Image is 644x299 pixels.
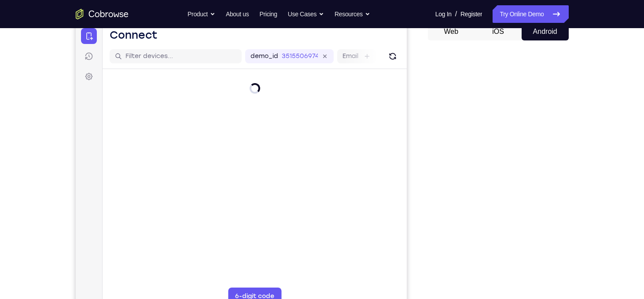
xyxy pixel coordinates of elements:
[175,29,202,38] label: demo_id
[188,5,215,23] button: Product
[259,5,277,23] a: Pricing
[267,29,283,38] label: Email
[522,23,569,40] button: Android
[335,5,370,23] button: Resources
[475,23,522,40] button: iOS
[288,5,324,23] button: Use Cases
[428,23,475,40] button: Web
[152,265,206,282] button: 6-digit code
[455,9,457,19] span: /
[76,9,129,19] a: Go to the home page
[226,5,249,23] a: About us
[310,26,324,40] button: Refresh
[493,5,568,23] a: Try Online Demo
[460,5,482,23] a: Register
[435,5,452,23] a: Log In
